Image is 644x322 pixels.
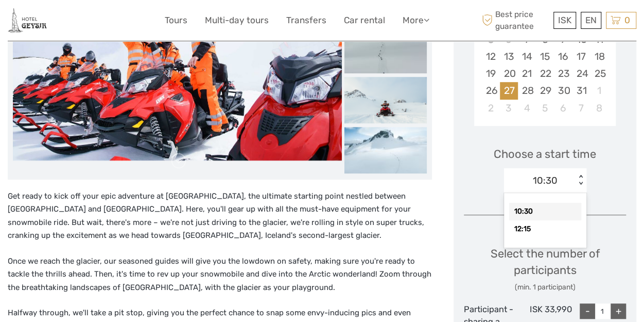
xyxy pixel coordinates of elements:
img: d199ca574371419e8d8d7ca3aed5c7b3_slider_thumbnail.jpeg [344,127,427,173]
a: Transfers [286,13,326,28]
div: Choose Friday, October 17th, 2025 [572,48,590,65]
img: 225bc2cd28fa4bbaae20dfeb3a86774e_slider_thumbnail.png [344,77,427,123]
div: Choose Saturday, November 1st, 2025 [590,82,608,99]
div: - [580,303,595,319]
div: < > [576,175,585,186]
span: Best price guarantee [479,9,551,31]
div: month 2025-10 [477,14,612,117]
div: Choose Sunday, October 26th, 2025 [481,82,499,99]
a: Car rental [344,13,385,28]
div: Choose Wednesday, October 15th, 2025 [536,48,554,65]
div: Choose Thursday, October 16th, 2025 [554,48,572,65]
div: Choose Friday, October 31st, 2025 [572,82,590,99]
div: Select the number of participants [464,246,626,293]
div: Choose Friday, November 7th, 2025 [572,100,590,117]
div: + [611,303,626,319]
div: Choose Monday, October 27th, 2025 [500,82,518,99]
div: Choose Tuesday, November 4th, 2025 [518,100,536,117]
p: Get ready to kick off your epic adventure at [GEOGRAPHIC_DATA], the ultimate starting point nestl... [8,190,432,243]
div: Choose Saturday, October 25th, 2025 [590,65,608,82]
div: 10:30 [509,203,581,220]
span: 0 [623,15,632,25]
div: Choose Sunday, October 19th, 2025 [481,65,499,82]
div: Choose Wednesday, October 29th, 2025 [536,82,554,99]
div: EN [581,12,601,29]
div: Choose Sunday, October 12th, 2025 [481,48,499,65]
img: 6a1cc18567e943b79eb0a78569162d62_slider_thumbnail.jpg [344,27,427,73]
div: Choose Thursday, October 30th, 2025 [554,82,572,99]
div: 12:15 [509,220,581,238]
div: Choose Thursday, October 23rd, 2025 [554,65,572,82]
div: Choose Saturday, October 18th, 2025 [590,48,608,65]
span: ISK [558,15,571,25]
a: Multi-day tours [205,13,269,28]
div: Choose Thursday, November 6th, 2025 [554,100,572,117]
div: Choose Saturday, November 8th, 2025 [590,100,608,117]
div: Choose Wednesday, October 22nd, 2025 [536,65,554,82]
div: Choose Friday, October 24th, 2025 [572,65,590,82]
div: Choose Tuesday, October 14th, 2025 [518,48,536,65]
div: Choose Sunday, November 2nd, 2025 [481,100,499,117]
a: Tours [165,13,187,28]
div: Choose Monday, October 20th, 2025 [500,65,518,82]
div: Choose Wednesday, November 5th, 2025 [536,100,554,117]
div: 10:30 [533,174,558,187]
span: Choose a start time [494,146,596,162]
div: Choose Tuesday, October 28th, 2025 [518,82,536,99]
a: More [403,13,429,28]
p: Once we reach the glacier, our seasoned guides will give you the lowdown on safety, making sure y... [8,255,432,295]
div: Choose Monday, November 3rd, 2025 [500,100,518,117]
div: Choose Monday, October 13th, 2025 [500,48,518,65]
img: 2245-fc00950d-c906-46d7-b8c2-e740c3f96a38_logo_small.jpg [8,8,47,33]
div: Choose Tuesday, October 21st, 2025 [518,65,536,82]
div: (min. 1 participant) [464,282,626,293]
